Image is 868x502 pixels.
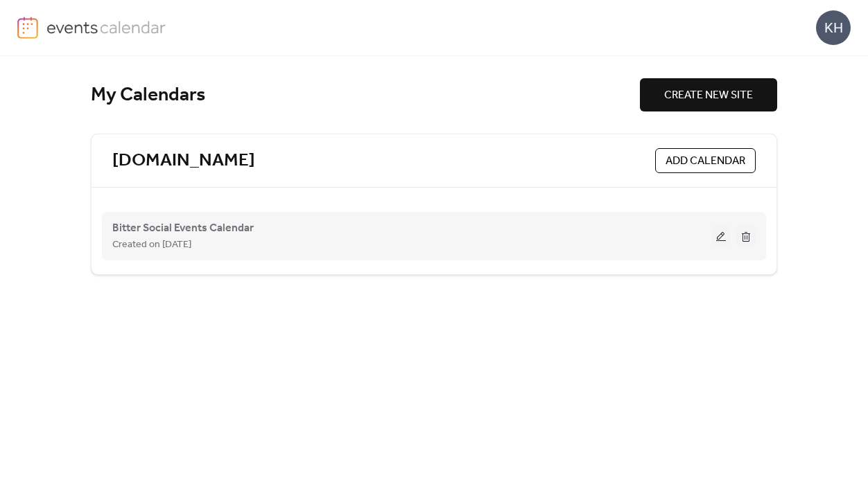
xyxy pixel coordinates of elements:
button: ADD CALENDAR [655,148,756,173]
span: Created on [DATE] [112,237,191,253]
a: [DOMAIN_NAME] [112,150,255,172]
div: My Calendars [91,83,640,107]
span: CREATE NEW SITE [664,87,753,104]
img: logo [17,17,38,39]
span: Bitter Social Events Calendar [112,220,254,237]
img: logo-type [46,17,166,37]
span: ADD CALENDAR [666,153,745,170]
a: Bitter Social Events Calendar [112,224,254,232]
div: KH [816,10,851,45]
button: CREATE NEW SITE [640,78,777,111]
